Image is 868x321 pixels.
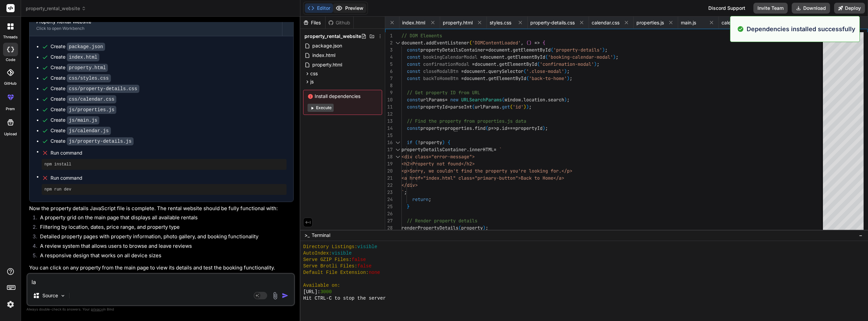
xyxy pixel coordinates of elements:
[407,54,420,60] span: const
[407,97,420,103] span: const
[423,75,458,81] span: backToHomeBtn
[551,47,553,53] span: (
[404,189,407,195] span: ;
[857,230,864,241] button: −
[737,24,744,34] img: alert
[385,153,393,160] div: 18
[486,75,488,81] span: .
[303,244,357,250] span: Directory Listings:
[545,125,548,131] span: ;
[312,51,336,59] span: index.html
[385,103,393,111] div: 11
[594,61,597,67] span: )
[529,104,532,110] span: ;
[472,125,475,131] span: .
[505,97,521,103] span: window
[469,146,494,153] span: innerHTML
[67,127,111,135] code: js/calendar.js
[305,3,333,13] button: Editor
[526,68,564,74] span: '.close-modal'
[320,289,332,295] span: 3000
[553,47,602,53] span: 'property-details'
[499,61,537,67] span: getElementById
[486,125,488,131] span: (
[29,14,282,36] button: Property Rental WebsiteClick to open Workbench
[486,68,488,74] span: .
[526,75,529,81] span: (
[458,225,461,231] span: (
[407,203,410,209] span: }
[401,225,458,231] span: renderPropertyDetails
[402,19,425,26] span: index.html
[524,97,545,103] span: location
[385,175,393,182] div: 21
[499,104,502,110] span: .
[496,61,499,67] span: .
[545,54,548,60] span: (
[461,225,483,231] span: property
[385,160,393,167] div: 19
[570,75,572,81] span: ;
[401,182,418,188] span: </div>
[393,39,402,46] div: Click to collapse the range.
[488,75,526,81] span: getElementById
[420,97,445,103] span: urlParams
[303,263,357,269] span: Serve Brotli Files:
[51,149,287,156] span: Run command
[67,74,111,82] code: css/styles.css
[537,61,540,67] span: (
[407,118,526,124] span: // Find the property from properties.js data
[51,138,134,145] div: Create
[472,61,475,67] span: =
[51,54,99,61] div: Create
[26,5,86,12] span: property_rental_website
[303,289,320,295] span: [URL]:
[303,269,369,276] span: Default File Extension:
[385,111,393,118] div: 12
[483,225,486,231] span: )
[681,19,696,26] span: main.js
[312,232,330,239] span: Terminal
[51,117,99,124] div: Create
[420,139,442,145] span: property
[26,306,295,313] p: Always double-check its answers. Your in Bind
[448,139,450,145] span: {
[29,264,294,272] p: You can click on any property from the main page to view its details and test the booking functio...
[636,19,664,26] span: properties.js
[407,68,420,74] span: const
[51,75,111,82] div: Create
[44,187,284,192] pre: npm run dev
[407,75,420,81] span: const
[567,68,570,74] span: ;
[472,104,475,110] span: (
[499,125,502,131] span: .
[496,125,499,131] span: p
[530,19,575,26] span: property-details.css
[385,96,393,103] div: 10
[605,47,608,53] span: ;
[480,54,483,60] span: =
[502,97,505,103] span: (
[443,19,473,26] span: property.html
[505,54,507,60] span: .
[515,168,572,174] span: u're looking for.</p>
[407,139,412,145] span: if
[385,68,393,75] div: 6
[507,54,545,60] span: getElementById
[526,40,529,46] span: (
[704,3,749,14] div: Discord Support
[510,104,513,110] span: (
[35,242,294,252] li: A review system that allows users to browse and leave reviews
[385,32,393,39] div: 1
[510,47,513,53] span: .
[486,47,488,53] span: =
[67,106,116,114] code: js/properties.js
[407,89,480,96] span: // Get property ID from URL
[445,125,472,131] span: properties
[613,54,616,60] span: )
[488,125,491,131] span: p
[67,43,105,51] code: package.json
[450,104,472,110] span: parseInt
[91,307,103,311] span: privacy
[357,244,377,250] span: visible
